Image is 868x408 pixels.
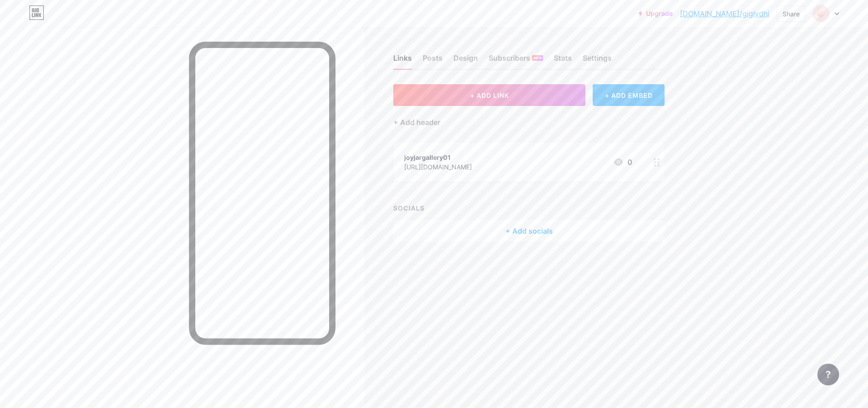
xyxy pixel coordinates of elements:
[583,53,612,69] div: Settings
[423,53,443,69] div: Posts
[489,53,543,69] div: Subscribers
[812,5,830,22] img: giglydhi
[680,8,769,19] a: [DOMAIN_NAME]/giglydhi
[533,55,542,61] span: NEW
[404,162,472,172] div: [URL][DOMAIN_NAME]
[638,10,673,17] a: Upgrade
[393,53,412,69] div: Links
[783,9,800,19] div: Share
[453,53,478,69] div: Design
[613,157,632,168] div: 0
[404,153,472,162] div: joyjargallery01
[393,84,585,106] button: + ADD LINK
[393,203,665,213] div: SOCIALS
[470,91,509,99] span: + ADD LINK
[593,84,665,106] div: + ADD EMBED
[393,220,665,242] div: + Add socials
[393,117,440,128] div: + Add header
[554,53,572,69] div: Stats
